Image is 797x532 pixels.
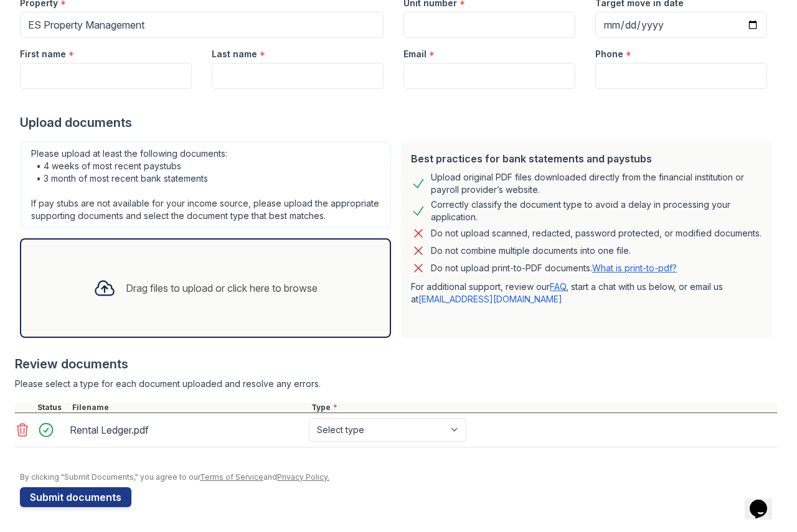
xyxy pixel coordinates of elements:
a: [EMAIL_ADDRESS][DOMAIN_NAME] [418,294,562,304]
div: Please select a type for each document uploaded and resolve any errors. [15,378,777,390]
button: Submit documents [20,487,131,507]
a: FAQ [550,281,566,292]
a: What is print-to-pdf? [592,263,677,273]
a: Privacy Policy. [277,472,329,482]
div: Filename [70,403,309,413]
div: Correctly classify the document type to avoid a delay in processing your application. [431,198,762,223]
div: Do not combine multiple documents into one file. [431,243,631,258]
div: Review documents [15,355,777,373]
div: Please upload at least the following documents: • 4 weeks of most recent paystubs • 3 month of mo... [20,141,391,228]
label: Email [403,48,427,60]
a: Terms of Service [200,472,263,482]
label: Phone [595,48,623,60]
div: Upload documents [20,114,777,131]
label: Last name [212,48,257,60]
div: Type [309,403,777,413]
div: By clicking "Submit Documents," you agree to our and [20,472,777,482]
div: Do not upload scanned, redacted, password protected, or modified documents. [431,226,762,241]
div: Best practices for bank statements and paystubs [411,151,762,166]
div: Status [35,403,70,413]
div: Rental Ledger.pdf [70,420,304,440]
div: Drag files to upload or click here to browse [126,281,318,296]
div: Upload original PDF files downloaded directly from the financial institution or payroll provider’... [431,171,762,196]
iframe: chat widget [745,482,785,520]
p: Do not upload print-to-PDF documents. [431,262,677,274]
label: First name [20,48,66,60]
p: For additional support, review our , start a chat with us below, or email us at [411,281,762,306]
